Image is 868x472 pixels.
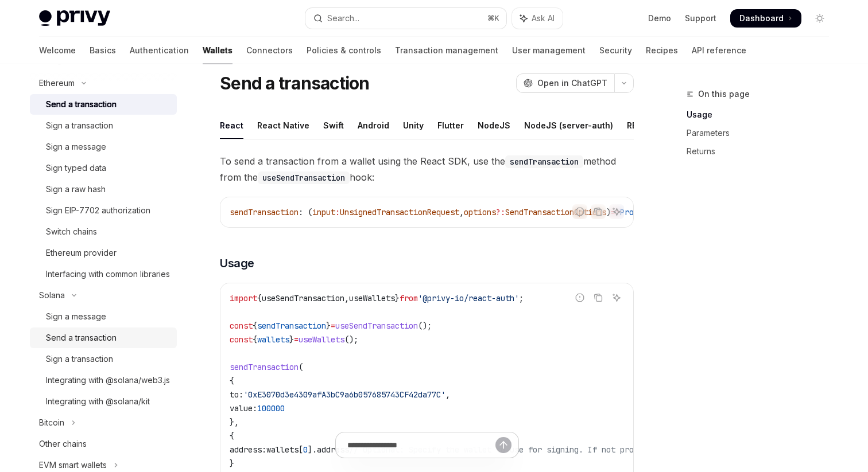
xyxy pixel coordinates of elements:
a: Sign a transaction [30,115,177,136]
div: Flutter [437,112,464,139]
a: Sign a message [30,136,177,157]
span: useWallets [349,293,395,303]
span: value: [230,403,257,414]
span: useWallets [299,334,344,345]
a: Transaction management [395,37,498,64]
img: light logo [39,10,110,26]
span: wallets [257,334,289,345]
a: Parameters [687,124,838,142]
div: Sign typed data [46,161,106,175]
div: Integrating with @solana/kit [46,395,150,408]
button: Ask AI [609,204,624,219]
button: Toggle assistant panel [512,8,563,29]
span: ( [299,362,303,372]
span: to: [230,389,243,400]
span: 100000 [257,403,285,414]
span: ?: [496,207,505,217]
span: } [395,293,400,303]
span: input [312,207,335,217]
div: Send a transaction [46,97,117,111]
div: Bitcoin [39,416,64,430]
span: ; [519,293,524,303]
a: Connectors [246,37,293,64]
button: Toggle Bitcoin section [30,412,177,433]
a: API reference [692,37,746,64]
button: Send message [495,437,511,453]
span: sendTransaction [257,321,326,331]
div: NodeJS [478,112,510,139]
a: Integrating with @solana/web3.js [30,370,177,391]
div: Ethereum provider [46,246,117,260]
span: from [400,293,418,303]
span: } [326,321,331,331]
span: useSendTransaction [335,321,418,331]
a: Integrating with @solana/kit [30,391,177,412]
span: ⌘ K [487,14,499,23]
span: options [464,207,496,217]
span: (); [344,334,358,345]
div: Search... [327,11,359,25]
code: sendTransaction [505,155,583,168]
span: ) [606,207,611,217]
span: sendTransaction [230,362,299,372]
div: Sign a message [46,140,106,154]
span: Dashboard [739,13,784,24]
span: useSendTransaction [262,293,344,303]
span: Ask AI [532,13,555,24]
div: Sign a raw hash [46,182,106,196]
div: Other chains [39,437,87,451]
span: : [335,207,340,217]
a: Other chains [30,434,177,454]
div: Android [358,112,389,139]
div: Sign a transaction [46,119,113,132]
div: Ethereum [39,76,75,90]
div: Unity [403,112,424,139]
a: Usage [687,106,838,124]
a: Sign EIP-7702 authorization [30,200,177,221]
span: const [230,334,253,345]
div: Swift [323,112,344,139]
button: Ask AI [609,290,624,305]
span: , [344,293,349,303]
span: import [230,293,257,303]
span: SendTransactionOptions [505,207,606,217]
span: { [253,334,257,345]
span: { [253,321,257,331]
span: '0xE3070d3e4309afA3bC9a6b057685743CF42da77C' [243,389,445,400]
span: (); [418,321,432,331]
div: Sign a transaction [46,352,113,366]
div: React [220,112,243,139]
a: Switch chains [30,221,177,242]
span: = [294,334,299,345]
div: Send a transaction [46,331,117,345]
span: , [459,207,464,217]
button: Copy the contents from the code block [591,204,606,219]
span: sendTransaction [230,207,299,217]
a: Support [685,13,716,24]
button: Copy the contents from the code block [591,290,606,305]
button: Toggle dark mode [811,9,829,28]
a: Interfacing with common libraries [30,264,177,284]
a: Ethereum provider [30,243,177,263]
div: Sign EIP-7702 authorization [46,204,150,217]
a: Authentication [130,37,189,64]
input: Ask a question... [347,432,495,458]
span: = [331,321,335,331]
a: Dashboard [730,9,801,28]
button: Toggle Ethereum section [30,73,177,93]
a: Wallets [203,37,232,64]
span: '@privy-io/react-auth' [418,293,519,303]
button: Open in ChatGPT [516,73,614,93]
h1: Send a transaction [220,73,370,93]
div: Integrating with @solana/web3.js [46,373,170,387]
a: Sign a transaction [30,349,177,369]
a: Policies & controls [307,37,381,64]
code: useSendTransaction [258,171,350,184]
a: User management [512,37,586,64]
button: Toggle Solana section [30,285,177,306]
div: React Native [257,112,309,139]
span: : ( [299,207,312,217]
span: , [445,389,450,400]
a: Welcome [39,37,76,64]
div: Solana [39,288,65,302]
